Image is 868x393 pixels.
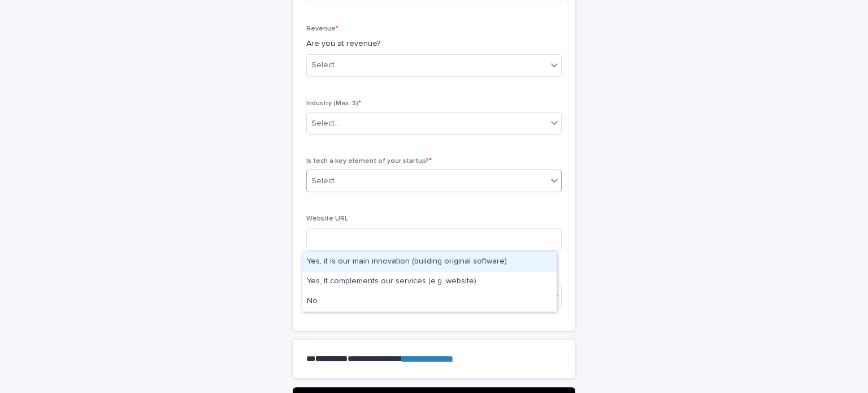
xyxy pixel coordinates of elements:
div: Select... [311,175,340,187]
div: No [302,292,557,312]
div: Yes, it complements our services (e.g. website) [302,272,557,292]
div: Yes, it is our main innovation (building original software) [302,252,557,272]
span: Revenue [306,25,338,32]
p: Are you at revenue? [306,38,562,50]
span: Industry (Max. 3) [306,100,361,107]
div: Select... [311,59,340,71]
span: Website URL [306,215,348,222]
div: Select... [311,118,340,129]
span: Is tech a key element of your startup? [306,158,432,165]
